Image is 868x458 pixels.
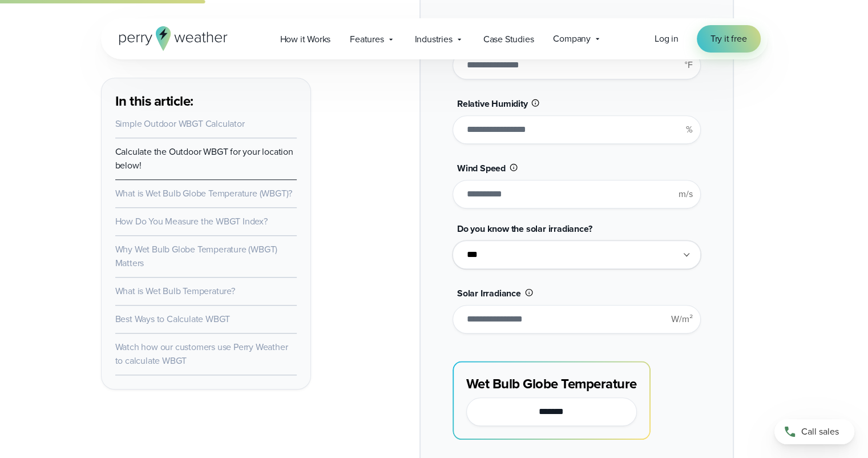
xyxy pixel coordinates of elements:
a: Case Studies [474,27,544,51]
span: Do you know the solar irradiance? [457,222,592,235]
a: Calculate the Outdoor WBGT for your location below! [115,145,293,172]
a: What is Wet Bulb Globe Temperature (WBGT)? [115,187,293,200]
span: Wind Speed [457,162,506,175]
a: How it Works [271,27,341,51]
a: How Do You Measure the WBGT Index? [115,215,268,228]
span: Case Studies [483,33,534,46]
span: Industries [415,33,453,46]
a: Call sales [774,419,854,444]
a: Best Ways to Calculate WBGT [115,312,231,326]
span: Solar Irradiance [457,287,521,300]
a: Log in [655,32,679,46]
a: Simple Outdoor WBGT Calculator [115,117,245,130]
a: What is Wet Bulb Temperature? [115,284,235,298]
a: Watch how our customers use Perry Weather to calculate WBGT [115,340,288,367]
a: Try it free [697,25,761,53]
span: Company [553,32,591,46]
span: Try it free [710,32,747,46]
span: Relative Humidity [457,97,528,110]
span: Call sales [801,425,839,439]
a: Why Wet Bulb Globe Temperature (WBGT) Matters [115,243,278,270]
span: Features [350,33,383,46]
h3: In this article: [115,92,297,110]
span: How it Works [280,33,331,46]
